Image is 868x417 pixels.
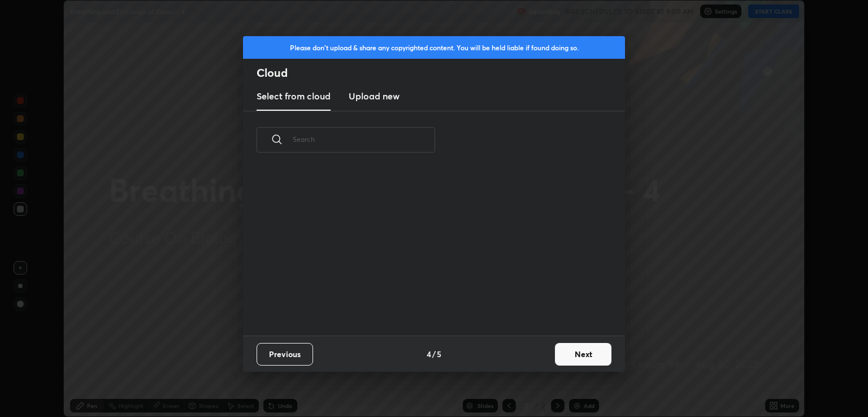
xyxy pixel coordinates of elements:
button: Previous [257,343,313,366]
h4: 4 [427,348,431,360]
button: Next [555,343,611,366]
div: grid [243,166,611,336]
div: Please don't upload & share any copyrighted content. You will be held liable if found doing so. [243,36,625,59]
h2: Cloud [257,66,625,80]
h4: 5 [437,348,441,360]
h3: Upload new [349,89,400,103]
input: Search [293,115,435,163]
h4: / [432,348,436,360]
h3: Select from cloud [257,89,331,103]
